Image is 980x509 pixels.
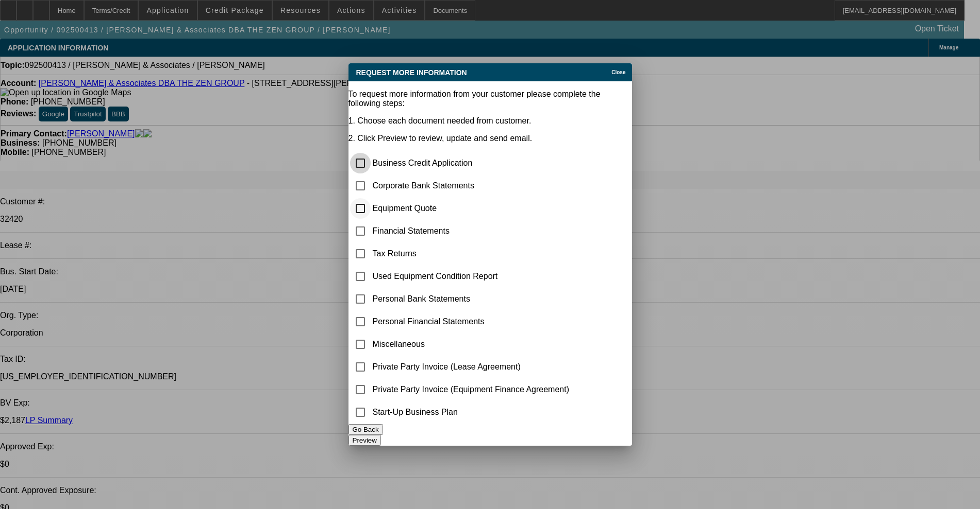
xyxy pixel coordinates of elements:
[372,220,570,242] td: Financial Statements
[348,435,381,446] button: Preview
[372,198,570,219] td: Equipment Quote
[372,152,570,174] td: Business Credit Application
[372,379,570,400] td: Private Party Invoice (Equipment Finance Agreement)
[372,175,570,197] td: Corporate Bank Statements
[372,243,570,265] td: Tax Returns
[356,68,467,77] span: Request More Information
[372,288,570,310] td: Personal Bank Statements
[348,90,632,108] p: To request more information from your customer please complete the following steps:
[372,401,570,423] td: Start-Up Business Plan
[372,356,570,378] td: Private Party Invoice (Lease Agreement)
[348,424,383,435] button: Go Back
[611,69,625,75] span: Close
[348,116,632,126] p: 1. Choose each document needed from customer.
[348,134,632,143] p: 2. Click Preview to review, update and send email.
[372,334,570,355] td: Miscellaneous
[372,266,570,287] td: Used Equipment Condition Report
[372,311,570,332] td: Personal Financial Statements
